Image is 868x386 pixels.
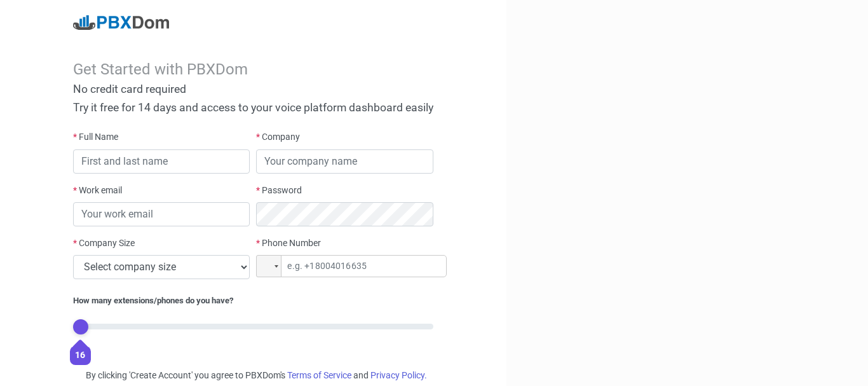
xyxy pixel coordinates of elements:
label: Full Name [73,130,118,144]
label: Password [256,184,302,197]
a: Privacy Policy. [370,370,427,380]
input: Your company name [256,149,433,174]
label: Company [256,130,300,144]
input: Your work email [73,202,250,226]
input: First and last name [73,149,250,174]
a: Terms of Service [287,370,351,380]
label: Phone Number [256,237,321,250]
input: e.g. +18004016635 [256,255,447,277]
label: Work email [73,184,122,197]
span: No credit card required Try it free for 14 days and access to your voice platform dashboard easily [73,83,433,114]
label: Company Size [73,237,135,250]
div: How many extensions/phones do you have? [73,294,434,307]
div: Get Started with PBXDom [73,60,434,79]
div: By clicking 'Create Account' you agree to PBXDom's and [73,369,434,382]
span: 16 [75,350,85,360]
